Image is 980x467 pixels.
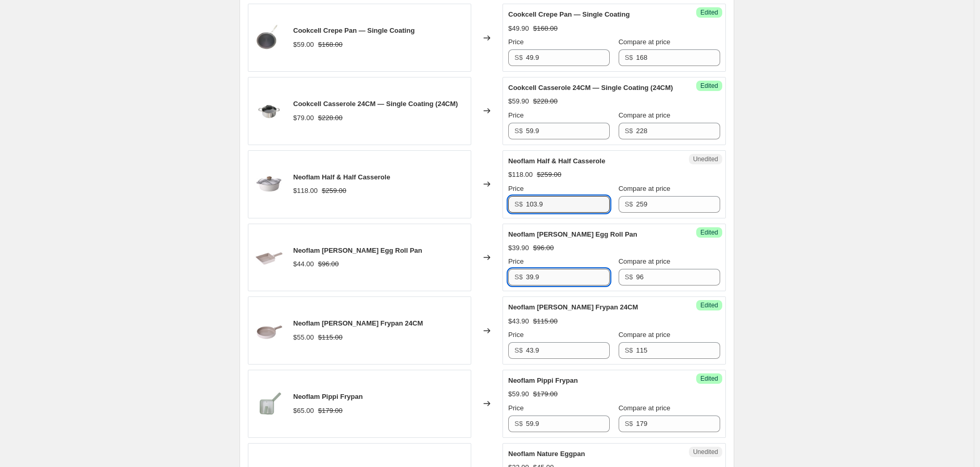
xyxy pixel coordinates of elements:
[619,111,671,119] span: Compare at price
[514,127,523,135] span: S$
[508,230,637,238] span: Neoflam [PERSON_NAME] Egg Roll Pan
[625,127,633,135] span: S$
[254,168,285,200] img: NEOFLAM-FIKA-HALF-HALF-CASSEROLE_80x.jpg
[619,257,671,265] span: Compare at price
[700,374,718,383] span: Edited
[625,420,633,427] span: S$
[508,404,524,412] span: Price
[693,155,718,163] span: Unedited
[508,303,638,311] span: Neoflam [PERSON_NAME] Frypan 24CM
[700,8,718,17] span: Edited
[293,113,314,123] div: $79.00
[619,185,671,192] span: Compare at price
[533,316,558,327] strike: $115.00
[514,200,523,208] span: S$
[700,228,718,237] span: Edited
[508,84,673,92] span: Cookcell Casserole 24CM — Single Coating (24CM)
[508,377,578,384] span: Neoflam Pippi Frypan
[293,332,314,343] div: $55.00
[293,186,318,196] div: $118.00
[700,82,718,90] span: Edited
[514,273,523,281] span: S$
[254,95,285,126] img: COOKCELL-CASSEROLE-24CM-SINGLE-COAT_80x.png
[293,27,414,34] span: Cookcell Crepe Pan — Single Coating
[508,450,585,458] span: Neoflam Nature Eggpan
[254,242,285,273] img: NEOFLAM_CHOU_CHOU_EGGPAN_80x.png
[700,301,718,309] span: Edited
[508,243,529,253] div: $39.90
[293,247,422,254] span: Neoflam [PERSON_NAME] Egg Roll Pan
[514,346,523,354] span: S$
[508,316,529,327] div: $43.90
[293,406,314,416] div: $65.00
[318,332,343,343] strike: $115.00
[508,38,524,46] span: Price
[322,186,346,196] strike: $259.00
[293,100,458,108] span: Cookcell Casserole 24CM — Single Coating (24CM)
[508,331,524,339] span: Price
[254,388,285,419] img: NEOFLAM-PIPPI-SQUARE-FRYPAN_80x.png
[514,420,523,427] span: S$
[508,10,630,18] span: Cookcell Crepe Pan — Single Coating
[254,315,285,346] img: NEOFLAM_CHOU_CHOU_FRYING_PAN_24CM_80x.png
[254,22,285,54] img: COOKCELL-CREPE-PAN-SINGLE-COATING_80x.png
[293,393,363,400] span: Neoflam Pippi Frypan
[293,40,314,50] div: $59.00
[514,54,523,61] span: S$
[293,319,423,327] span: Neoflam [PERSON_NAME] Frypan 24CM
[508,111,524,119] span: Price
[293,259,314,269] div: $44.00
[619,38,671,46] span: Compare at price
[508,170,533,180] div: $118.00
[533,23,558,34] strike: $168.00
[625,273,633,281] span: S$
[625,54,633,61] span: S$
[508,23,529,34] div: $49.90
[693,448,718,456] span: Unedited
[318,113,343,123] strike: $228.00
[318,259,339,269] strike: $96.00
[318,40,343,50] strike: $168.00
[537,170,561,180] strike: $259.00
[533,389,558,399] strike: $179.00
[619,404,671,412] span: Compare at price
[293,173,390,181] span: Neoflam Half & Half Casserole
[508,96,529,107] div: $59.90
[533,96,558,107] strike: $228.00
[508,257,524,265] span: Price
[318,406,343,416] strike: $179.00
[508,389,529,399] div: $59.90
[625,200,633,208] span: S$
[619,331,671,339] span: Compare at price
[625,346,633,354] span: S$
[533,243,554,253] strike: $96.00
[508,185,524,192] span: Price
[508,157,605,165] span: Neoflam Half & Half Casserole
